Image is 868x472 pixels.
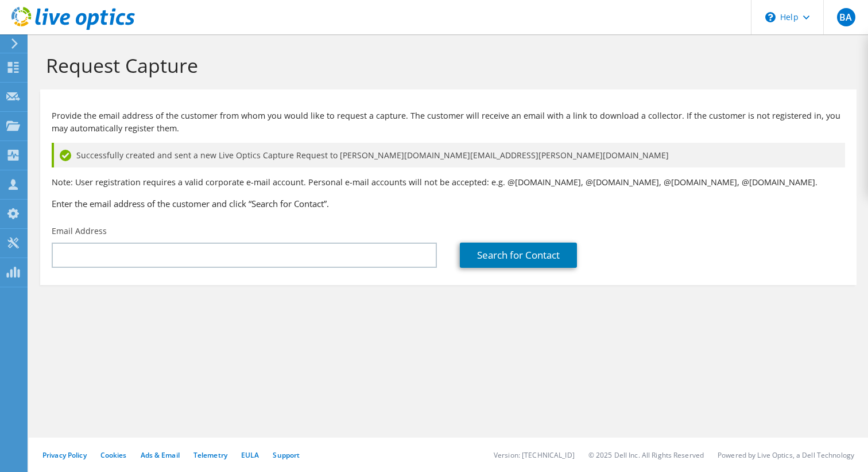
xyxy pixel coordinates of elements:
a: Ads & Email [141,450,180,460]
h3: Enter the email address of the customer and click “Search for Contact”. [52,197,845,210]
li: © 2025 Dell Inc. All Rights Reserved [588,450,704,460]
p: Note: User registration requires a valid corporate e-mail account. Personal e-mail accounts will ... [52,176,845,189]
a: Search for Contact [460,243,577,268]
a: Privacy Policy [42,450,87,460]
label: Email Address [52,225,107,237]
p: Provide the email address of the customer from whom you would like to request a capture. The cust... [52,110,845,135]
a: EULA [241,450,259,460]
a: Cookies [100,450,127,460]
a: Telemetry [193,450,227,460]
li: Version: [TECHNICAL_ID] [494,450,575,460]
span: Successfully created and sent a new Live Optics Capture Request to [PERSON_NAME][DOMAIN_NAME][EMA... [76,149,669,162]
span: BA [837,8,855,26]
li: Powered by Live Optics, a Dell Technology [718,450,854,460]
svg: \n [765,12,776,22]
h1: Request Capture [46,53,845,77]
a: Support [273,450,300,460]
